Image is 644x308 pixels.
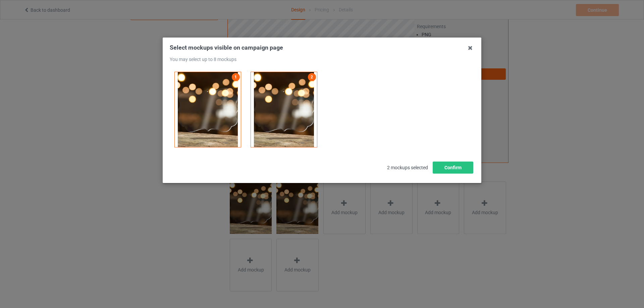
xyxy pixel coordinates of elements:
button: Confirm [433,162,473,174]
span: You may select up to 8 mockups [170,57,236,62]
a: 1 [232,73,240,81]
span: 2 mockups selected [382,160,433,175]
span: Select mockups visible on campaign page [170,44,283,51]
a: 2 [308,73,316,81]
